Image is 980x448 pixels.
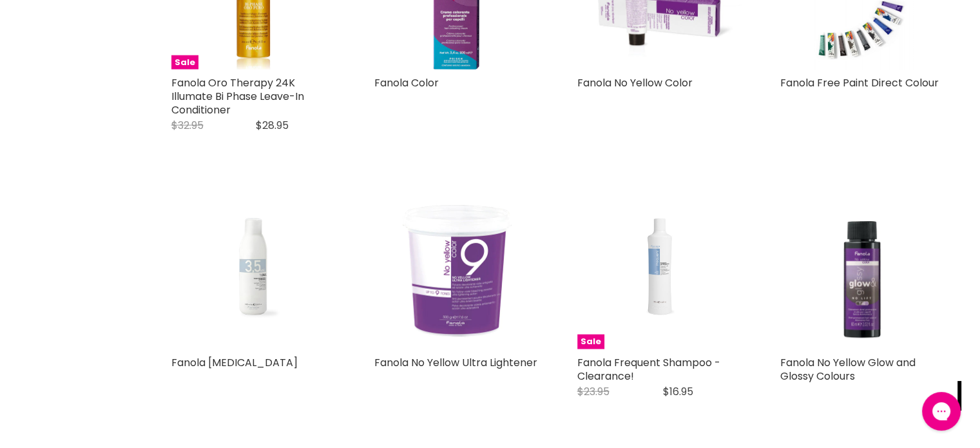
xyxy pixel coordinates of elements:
span: Sale [577,335,604,349]
img: Fanola Peroxide [198,185,308,349]
span: $28.95 [256,118,289,133]
a: Fanola Peroxide Fanola Peroxide [171,185,336,349]
a: Fanola Free Paint Direct Colour [780,75,939,90]
img: Fanola No Yellow Glow and Glossy Colours [780,185,945,349]
img: Fanola No Yellow Ultra Lightener [374,185,539,349]
img: Fanola Frequent Shampoo [604,185,714,349]
a: Fanola Frequent Shampoo Sale [577,185,742,349]
a: Fanola No Yellow Color [577,75,693,90]
span: $32.95 [171,118,204,133]
span: Sale [171,55,198,70]
span: $16.95 [663,384,693,399]
a: Fanola Oro Therapy 24K Illumate Bi Phase Leave-In Conditioner [171,75,304,117]
a: Fanola No Yellow Glow and Glossy Colours [780,355,916,384]
span: $23.95 [577,384,610,399]
iframe: Gorgias live chat messenger [916,387,967,435]
a: Fanola [MEDICAL_DATA] [171,355,298,370]
a: Fanola No Yellow Ultra Lightener [374,355,537,370]
a: Fanola Frequent Shampoo - Clearance! [577,355,720,384]
a: Fanola Color [374,75,439,90]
